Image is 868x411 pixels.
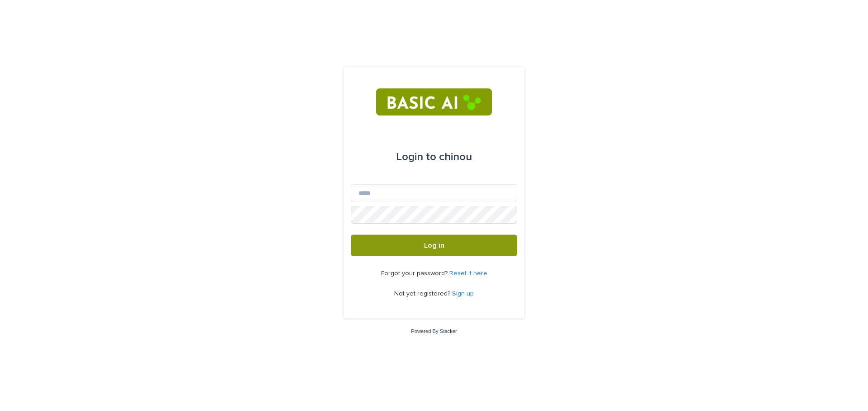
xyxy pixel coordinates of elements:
span: Log in [424,242,444,249]
img: RtIB8pj2QQiOZo6waziI [376,88,491,115]
div: chinou [396,144,472,170]
a: Reset it here [449,270,487,277]
button: Log in [351,235,517,256]
span: Forgot your password? [381,270,449,277]
span: Not yet registered? [394,291,452,297]
a: Sign up [452,291,474,297]
span: Login to [396,152,436,162]
a: Powered By Stacker [411,328,457,334]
